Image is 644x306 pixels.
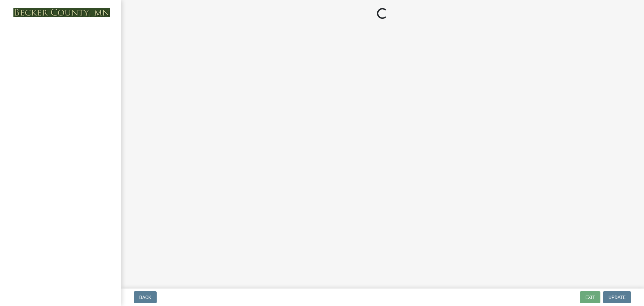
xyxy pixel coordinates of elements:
button: Exit [580,291,600,303]
span: Update [608,295,626,300]
img: Becker County, Minnesota [13,8,110,17]
button: Update [603,291,631,303]
button: Back [134,291,157,303]
span: Back [139,295,151,300]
